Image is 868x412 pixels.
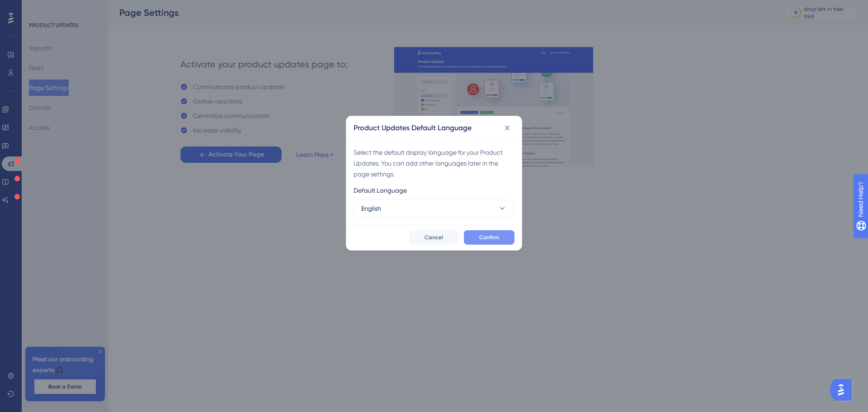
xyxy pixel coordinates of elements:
[354,123,472,133] h2: Product Updates Default Language
[354,185,407,196] span: Default Language
[479,234,499,241] span: Confirm
[830,376,857,403] iframe: UserGuiding AI Assistant Launcher
[354,147,514,180] div: Select the default display language for your Product Updates. You can add other languages later i...
[21,2,57,13] span: Need Help?
[425,234,443,241] span: Cancel
[361,203,381,214] span: English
